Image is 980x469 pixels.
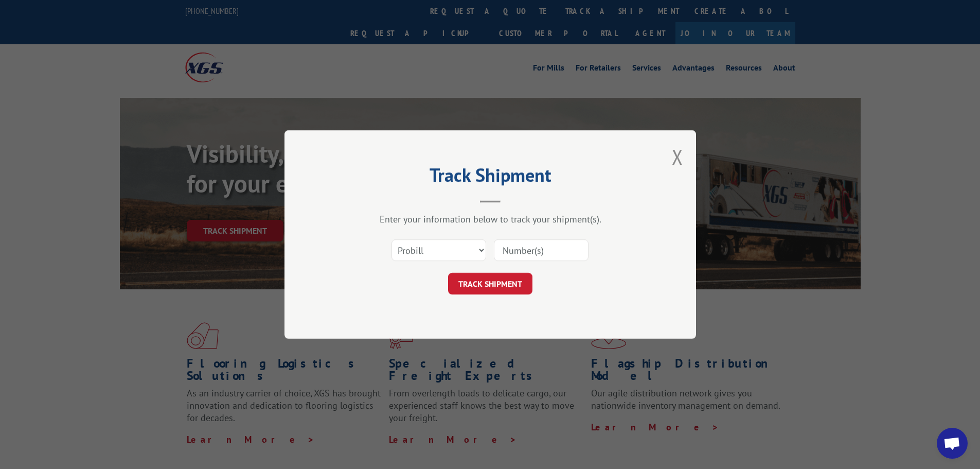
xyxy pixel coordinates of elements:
button: Close modal [672,143,683,170]
button: TRACK SHIPMENT [448,273,532,294]
input: Number(s) [494,239,589,261]
div: Enter your information below to track your shipment(s). [336,213,645,225]
div: Open chat [937,428,968,459]
h2: Track Shipment [336,168,645,187]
